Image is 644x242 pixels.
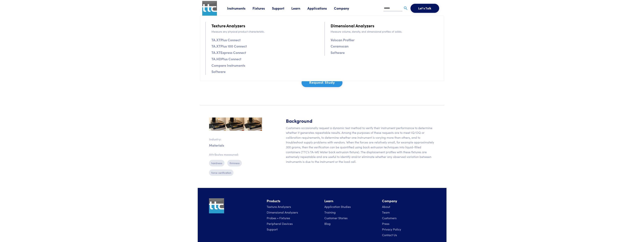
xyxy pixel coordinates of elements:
a: TA.XTExpress Connect [211,50,246,55]
li: Company [382,198,435,204]
p: Customers occasionally request a dynamic test method to verify their instrument performance to de... [286,126,435,164]
a: Compare Instruments [211,63,245,68]
p: Measure any physical product characteristic. [211,29,320,34]
a: Support [267,227,278,231]
a: Fixtures [253,6,272,11]
p: Materials [209,145,262,146]
a: Applications [307,6,334,11]
a: Customer Stories [324,216,348,220]
a: Texture Analyzers [211,22,245,29]
a: About [382,204,390,209]
a: Software [331,50,345,55]
li: Products [267,198,320,204]
img: ttc_logo_1x1_v1.0.png [202,1,217,16]
a: Dimensional Analyzers [267,210,298,214]
a: Texture Analyzers [267,204,291,209]
p: Attributes measured: [209,152,262,157]
a: Customers [382,216,397,220]
a: Privacy Policy [382,227,401,231]
img: ttc_logo_1x1_v1.0.png [209,198,224,213]
a: Dimensional Analyzers [331,22,374,29]
a: Training [324,210,336,214]
button: Let's Talk [410,4,439,13]
a: Support [272,6,291,11]
p: Industry: [209,137,262,142]
a: Volscan Profiler [331,37,355,43]
a: Learn [291,6,307,11]
li: Learn [324,198,378,204]
h5: Background [286,117,435,124]
a: Team [382,210,390,214]
a: Company [334,6,356,11]
a: Contact Us [382,233,397,237]
button: Request Study [302,78,343,87]
a: Application Studies [324,204,351,209]
p: firmness [227,160,242,166]
a: Ceramscan [331,43,348,49]
p: force verification [209,169,234,176]
a: Probes + Fixtures [267,216,290,220]
p: hardness [209,160,224,166]
a: Software [211,69,226,74]
a: Blog [324,221,331,226]
a: TA.XTPlus 100 Connect [211,43,247,49]
a: Peripheral Devices [267,221,293,226]
a: Press [382,221,389,226]
a: TA.XTPlus Connect [211,37,240,43]
a: TA.HDPlus Connect [211,56,241,62]
a: Instruments [227,6,253,11]
p: Measure volume, density, and dimensional profiles of solids. [331,29,439,34]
